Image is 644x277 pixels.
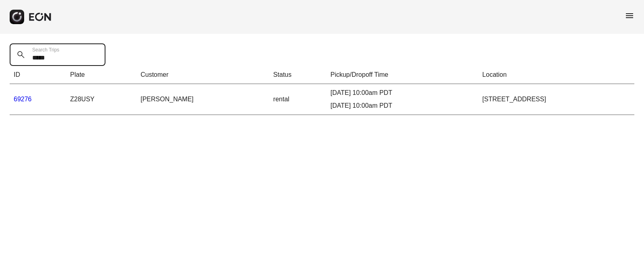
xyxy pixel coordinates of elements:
[478,84,634,115] td: [STREET_ADDRESS]
[10,66,66,84] th: ID
[269,84,326,115] td: rental
[66,84,136,115] td: Z28USY
[326,66,478,84] th: Pickup/Dropoff Time
[269,66,326,84] th: Status
[330,88,474,98] div: [DATE] 10:00am PDT
[66,66,136,84] th: Plate
[625,11,634,21] span: menu
[14,96,32,103] a: 69276
[136,84,269,115] td: [PERSON_NAME]
[32,47,59,53] label: Search Trips
[478,66,634,84] th: Location
[136,66,269,84] th: Customer
[330,101,474,111] div: [DATE] 10:00am PDT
